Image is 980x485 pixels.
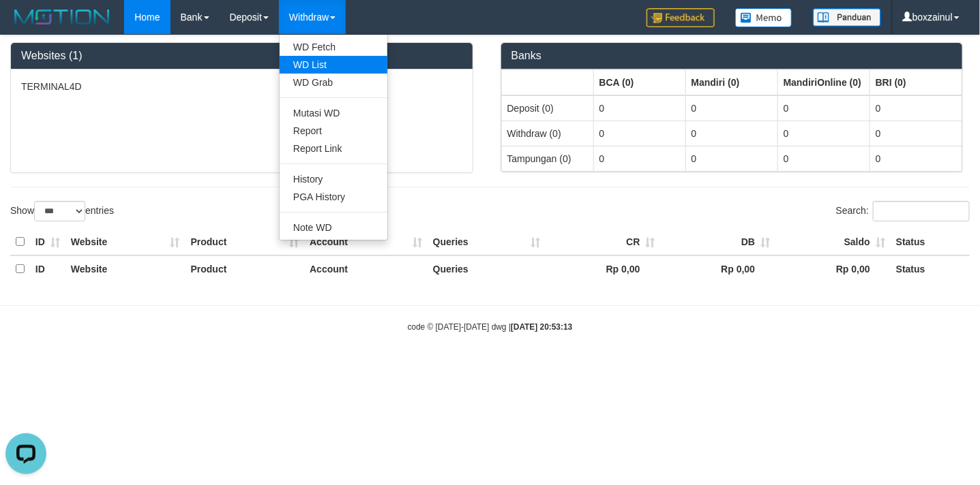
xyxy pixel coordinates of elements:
a: History [280,170,387,188]
a: WD List [280,56,387,74]
td: 0 [777,121,870,146]
td: 0 [870,121,962,146]
th: Group: activate to sort column ascending [685,69,777,95]
th: Account [304,229,428,255]
img: MOTION_logo.png [10,7,114,27]
th: Queries [428,255,546,282]
a: Mutasi WD [280,104,387,122]
p: TERMINAL4D [21,80,462,93]
th: Rp 0,00 [775,255,891,282]
td: Deposit (0) [501,95,593,121]
td: 0 [870,146,962,171]
td: 0 [870,95,962,121]
th: Website [65,229,185,255]
td: 0 [685,146,777,171]
h3: Websites (1) [21,50,462,62]
select: Showentries [34,201,85,221]
th: Queries [428,229,546,255]
a: WD Grab [280,74,387,91]
th: ID [30,255,65,282]
td: 0 [777,146,870,171]
td: 0 [685,95,777,121]
th: CR [546,229,661,255]
a: WD Fetch [280,38,387,56]
label: Show entries [10,201,114,221]
th: Account [304,255,428,282]
label: Search: [836,201,970,221]
small: code © [DATE]-[DATE] dwg | [408,322,573,332]
th: Rp 0,00 [546,255,661,282]
th: Group: activate to sort column ascending [593,69,685,95]
td: 0 [777,95,870,121]
input: Search: [873,201,970,221]
strong: [DATE] 20:53:13 [511,322,572,332]
a: PGA History [280,188,387,206]
h3: Banks [511,50,953,62]
th: DB [661,229,776,255]
td: 0 [593,121,685,146]
td: Tampungan (0) [501,146,593,171]
img: Button%20Memo.svg [735,8,792,27]
a: Report [280,122,387,140]
img: panduan.png [813,8,881,27]
th: Product [185,255,305,282]
th: Group: activate to sort column ascending [870,69,962,95]
th: Rp 0,00 [661,255,776,282]
a: Note WD [280,219,387,236]
td: Withdraw (0) [501,121,593,146]
th: Group: activate to sort column ascending [501,69,593,95]
th: Group: activate to sort column ascending [777,69,870,95]
th: Website [65,255,185,282]
th: Status [891,255,970,282]
th: ID [30,229,65,255]
a: Report Link [280,140,387,157]
td: 0 [593,95,685,121]
img: Feedback.jpg [647,8,715,27]
td: 0 [593,146,685,171]
th: Product [185,229,305,255]
th: Status [891,229,970,255]
button: Open LiveChat chat widget [5,5,46,46]
th: Saldo [775,229,891,255]
td: 0 [685,121,777,146]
